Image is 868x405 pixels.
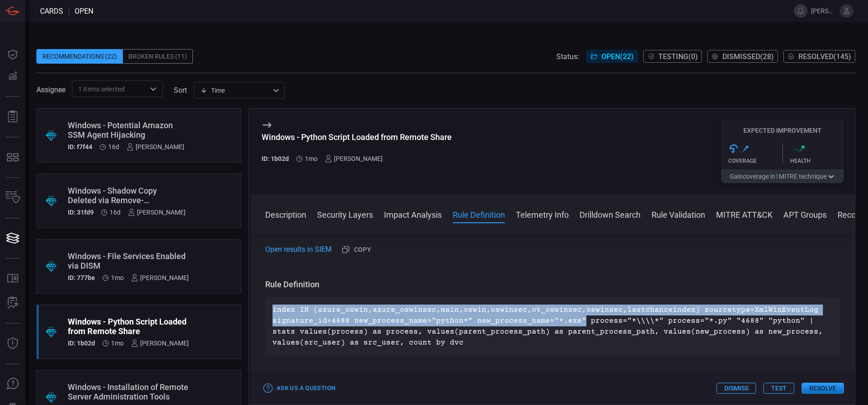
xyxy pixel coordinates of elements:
button: Open [147,83,160,95]
h5: ID: 1b02d [68,340,95,347]
button: Threat Intelligence [2,333,24,355]
div: [PERSON_NAME] [131,340,189,347]
button: Ask Us A Question [2,373,24,395]
button: Rule Validation [651,209,705,220]
div: Windows - Installation of Remote Server Administration Tools [68,382,189,401]
button: Impact Analysis [384,209,442,220]
h3: Rule Definition [265,279,840,290]
button: Rule Definition [453,209,505,220]
span: Jul 06, 2025 8:47 AM [111,274,124,281]
button: Security Layers [317,209,373,220]
button: Drilldown Search [580,209,641,220]
span: [PERSON_NAME].[PERSON_NAME] [811,7,836,15]
button: MITRE ATT&CK [716,209,772,220]
button: Testing(0) [643,50,702,63]
span: Jul 27, 2025 10:12 AM [108,143,119,150]
div: Windows - Python Script Loaded from Remote Share [68,317,189,336]
button: Resolved(145) [783,50,855,63]
div: Health [790,158,844,164]
button: Description [265,209,306,220]
h5: ID: f7f44 [68,143,92,150]
p: index IN (azure_oswin,azure_oswinsec,main,oswin,oswinsec,ot_oswinsec,oswinsec,lastchanceindex) so... [273,305,833,348]
button: Rule Catalog [2,268,24,290]
span: Jul 27, 2025 10:12 AM [110,209,121,216]
label: sort [174,86,187,95]
div: [PERSON_NAME] [325,155,383,162]
div: Windows - Potential Amazon SSM Agent Hijacking [68,120,184,140]
h5: ID: 31fd9 [68,209,94,216]
h5: ID: 777be [68,274,95,281]
span: Jun 29, 2025 10:25 AM [305,155,318,162]
button: MITRE - Detection Posture [2,146,24,168]
div: Recommendations (22) [36,49,123,64]
span: Assignee [36,85,66,94]
button: Telemetry Info [516,209,569,220]
span: 1 [775,173,779,180]
h5: Expected Improvement [721,127,844,134]
span: open [75,7,93,15]
button: Dashboard [2,44,24,65]
a: Open results in SIEM [265,244,332,255]
span: Resolved ( 145 ) [798,52,851,61]
div: Windows - Python Script Loaded from Remote Share [262,132,452,142]
div: Coverage [728,158,782,164]
button: Inventory [2,187,24,209]
div: [PERSON_NAME] [131,274,189,281]
button: Dismissed(28) [707,50,778,63]
span: Jun 29, 2025 10:25 AM [111,340,124,347]
button: Detections [2,65,24,87]
button: Test [763,383,794,394]
span: Status: [556,52,579,61]
button: APT Groups [783,209,827,220]
button: ALERT ANALYSIS [2,292,24,314]
span: Cards [40,7,63,15]
span: 1 Items selected [78,85,125,94]
div: [PERSON_NAME] [126,143,184,150]
h5: ID: 1b02d [262,155,289,162]
span: Open ( 22 ) [601,52,634,61]
button: Ask Us a Question [262,381,338,395]
div: Broken Rules (11) [123,49,193,64]
button: Cards [2,227,24,249]
span: Testing ( 0 ) [658,52,698,61]
div: [PERSON_NAME] [128,209,186,216]
button: Open(22) [586,50,638,63]
div: Windows - File Services Enabled via DISM [68,251,189,270]
div: Windows - Shadow Copy Deleted via Remove-CimInstance [68,186,186,205]
span: Dismissed ( 28 ) [722,52,774,61]
button: Dismiss [717,383,756,394]
button: Copy [338,242,375,257]
button: Reports [2,106,24,128]
button: Gaincoverage in1MITRE technique [721,170,844,183]
div: Time [200,86,270,95]
button: Resolve [802,383,844,394]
